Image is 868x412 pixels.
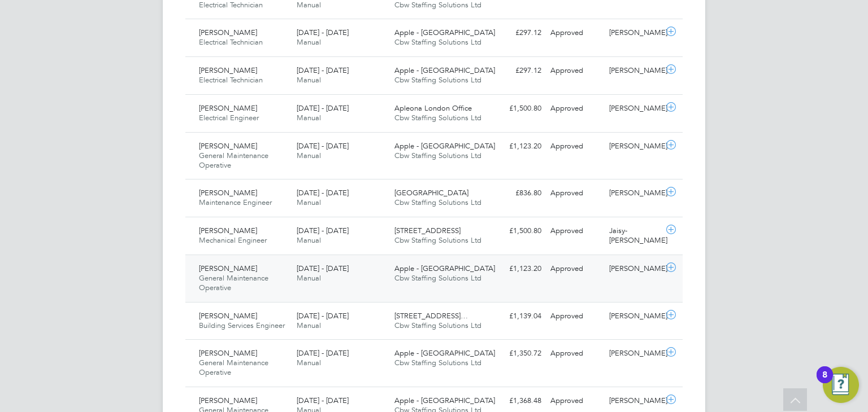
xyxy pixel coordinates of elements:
span: [PERSON_NAME] [199,65,257,75]
span: Apleona London Office [394,103,472,113]
span: [PERSON_NAME] [199,188,257,198]
span: Manual [297,198,321,207]
span: Manual [297,235,321,245]
div: £1,350.72 [487,344,546,363]
span: [DATE] - [DATE] [297,65,349,75]
span: Cbw Staffing Solutions Ltd [394,37,481,47]
div: [PERSON_NAME] [605,307,663,326]
span: Cbw Staffing Solutions Ltd [394,75,481,85]
div: Approved [546,62,605,80]
div: Approved [546,99,605,118]
span: Electrical Technician [199,37,263,47]
div: Jaisy-[PERSON_NAME] [605,222,663,250]
span: Manual [297,37,321,47]
span: Manual [297,151,321,160]
span: General Maintenance Operative [199,151,268,170]
span: Cbw Staffing Solutions Ltd [394,151,481,160]
span: Cbw Staffing Solutions Ltd [394,235,481,245]
span: [PERSON_NAME] [199,226,257,235]
span: Apple - [GEOGRAPHIC_DATA] [394,348,495,358]
span: Apple - [GEOGRAPHIC_DATA] [394,28,495,37]
span: [PERSON_NAME] [199,311,257,321]
div: £1,123.20 [487,137,546,156]
span: [DATE] - [DATE] [297,188,349,198]
span: Manual [297,113,321,122]
span: Manual [297,75,321,85]
div: [PERSON_NAME] [605,184,663,203]
div: Approved [546,24,605,42]
span: [DATE] - [DATE] [297,103,349,113]
span: Apple - [GEOGRAPHIC_DATA] [394,65,495,75]
span: [STREET_ADDRESS] [394,226,461,235]
span: Cbw Staffing Solutions Ltd [394,321,481,330]
span: Apple - [GEOGRAPHIC_DATA] [394,264,495,273]
div: [PERSON_NAME] [605,344,663,363]
span: Apple - [GEOGRAPHIC_DATA] [394,396,495,405]
span: Electrical Technician [199,75,263,85]
div: [PERSON_NAME] [605,24,663,42]
div: [PERSON_NAME] [605,99,663,118]
span: [DATE] - [DATE] [297,348,349,358]
span: [DATE] - [DATE] [297,264,349,273]
span: Cbw Staffing Solutions Ltd [394,198,481,207]
span: [DATE] - [DATE] [297,226,349,235]
span: Apple - [GEOGRAPHIC_DATA] [394,141,495,151]
div: £1,500.80 [487,222,546,240]
span: Building Services Engineer [199,321,285,330]
div: £1,500.80 [487,99,546,118]
span: [PERSON_NAME] [199,348,257,358]
div: Approved [546,392,605,410]
div: £297.12 [487,62,546,80]
div: £1,123.20 [487,260,546,278]
span: Maintenance Engineer [199,198,272,207]
button: Open Resource Center, 8 new notifications [823,367,859,403]
div: 8 [822,375,827,389]
span: Manual [297,273,321,283]
div: £836.80 [487,184,546,203]
span: Electrical Engineer [199,113,259,122]
div: Approved [546,137,605,156]
span: Manual [297,321,321,330]
span: Mechanical Engineer [199,235,267,245]
span: Cbw Staffing Solutions Ltd [394,358,481,367]
div: [PERSON_NAME] [605,137,663,156]
div: [PERSON_NAME] [605,62,663,80]
span: [DATE] - [DATE] [297,311,349,321]
div: [PERSON_NAME] [605,392,663,410]
span: Manual [297,358,321,367]
span: [PERSON_NAME] [199,28,257,37]
span: [PERSON_NAME] [199,103,257,113]
span: [STREET_ADDRESS]… [394,311,468,321]
span: General Maintenance Operative [199,358,268,377]
div: Approved [546,307,605,326]
div: £297.12 [487,24,546,42]
span: Cbw Staffing Solutions Ltd [394,273,481,283]
span: [DATE] - [DATE] [297,396,349,405]
span: [DATE] - [DATE] [297,141,349,151]
div: Approved [546,184,605,203]
span: [DATE] - [DATE] [297,28,349,37]
div: [PERSON_NAME] [605,260,663,278]
span: General Maintenance Operative [199,273,268,292]
div: Approved [546,260,605,278]
span: [GEOGRAPHIC_DATA] [394,188,468,198]
div: Approved [546,222,605,240]
div: £1,368.48 [487,392,546,410]
span: Cbw Staffing Solutions Ltd [394,113,481,122]
span: [PERSON_NAME] [199,141,257,151]
span: [PERSON_NAME] [199,264,257,273]
span: [PERSON_NAME] [199,396,257,405]
div: Approved [546,344,605,363]
div: £1,139.04 [487,307,546,326]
